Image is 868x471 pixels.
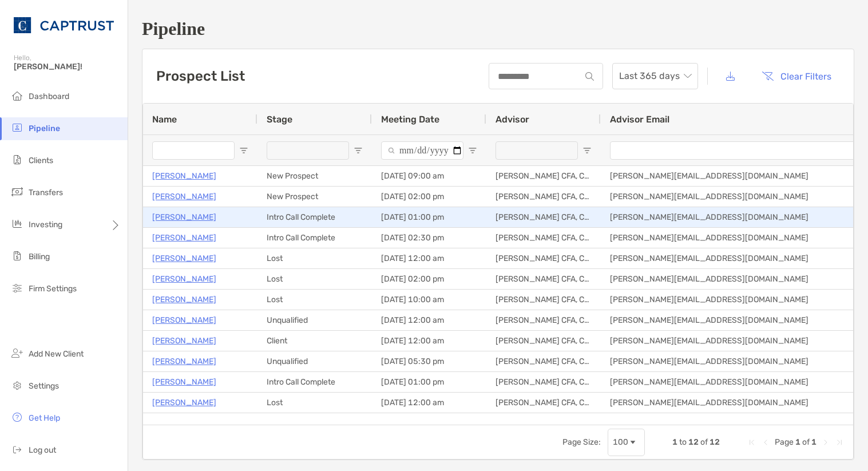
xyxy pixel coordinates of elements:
div: [PERSON_NAME] CFA, CAIA, CFP® [486,393,601,413]
img: add_new_client icon [10,346,24,360]
div: Lost [257,393,372,413]
div: Page Size [608,429,645,456]
a: [PERSON_NAME] [152,272,216,286]
div: [PERSON_NAME] CFA, CAIA, CFP® [486,351,601,371]
img: input icon [585,72,594,81]
a: [PERSON_NAME] [152,313,216,327]
span: Clients [29,156,53,165]
div: [DATE] 12:00 am [372,310,486,330]
h1: Pipeline [142,18,854,39]
a: [PERSON_NAME] [152,292,216,307]
img: transfers icon [10,185,24,199]
div: New Prospect [257,166,372,186]
span: 12 [688,437,699,447]
div: Intro Call Complete [257,207,372,227]
div: Unqualified [257,351,372,371]
div: [DATE] 05:30 pm [372,351,486,371]
div: [DATE] 01:00 pm [372,207,486,227]
div: Page Size: [562,437,601,447]
div: [PERSON_NAME] CFA, CAIA, CFP® [486,207,601,227]
div: Intro Call Complete [257,228,372,248]
span: Investing [29,220,62,229]
span: Get Help [29,413,60,423]
button: Open Filter Menu [239,146,248,155]
div: Last Page [835,438,844,447]
span: 1 [672,437,677,447]
span: Meeting Date [381,114,439,125]
span: Dashboard [29,92,69,101]
span: 12 [710,437,720,447]
a: [PERSON_NAME] [152,334,216,348]
span: of [802,437,810,447]
a: [PERSON_NAME] [152,375,216,389]
div: [DATE] 02:00 pm [372,269,486,289]
span: Page [775,437,794,447]
span: [PERSON_NAME]! [14,62,121,72]
img: pipeline icon [10,121,24,134]
div: [PERSON_NAME] CFA, CAIA, CFP® [486,269,601,289]
img: investing icon [10,217,24,231]
div: [DATE] 12:00 am [372,393,486,413]
span: to [679,437,687,447]
img: settings icon [10,378,24,392]
div: Previous Page [761,438,770,447]
span: Pipeline [29,124,60,133]
div: [DATE] 02:00 pm [372,187,486,207]
div: [PERSON_NAME] CFA, CAIA, CFP® [486,187,601,207]
div: [PERSON_NAME] CFA, CAIA, CFP® [486,310,601,330]
img: CAPTRUST Logo [14,5,114,46]
button: Open Filter Menu [582,146,592,155]
div: Client [257,331,372,351]
div: [DATE] 09:00 am [372,166,486,186]
span: Transfers [29,188,63,197]
a: [PERSON_NAME] [152,395,216,410]
span: 1 [811,437,817,447]
a: [PERSON_NAME] [152,354,216,369]
img: logout icon [10,442,24,456]
a: [PERSON_NAME] [152,251,216,266]
div: [DATE] 12:00 am [372,248,486,268]
span: Advisor Email [610,114,669,125]
input: Name Filter Input [152,141,235,160]
span: Billing [29,252,50,262]
div: [PERSON_NAME] CFA, CAIA, CFP® [486,331,601,351]
span: Name [152,114,177,125]
div: Intro Call Complete [257,372,372,392]
a: [PERSON_NAME] [152,231,216,245]
a: [PERSON_NAME] [152,210,216,224]
div: [PERSON_NAME] CFA, CAIA, CFP® [486,228,601,248]
img: firm-settings icon [10,281,24,295]
a: [PERSON_NAME] [152,189,216,204]
span: 1 [795,437,800,447]
img: clients icon [10,153,24,167]
h3: Prospect List [156,68,245,84]
div: [DATE] 10:00 am [372,290,486,310]
div: [PERSON_NAME] CFA, CAIA, CFP® [486,248,601,268]
div: [DATE] 01:00 pm [372,372,486,392]
div: New Prospect [257,187,372,207]
input: Meeting Date Filter Input [381,141,463,160]
img: dashboard icon [10,89,24,102]
div: First Page [747,438,756,447]
button: Open Filter Menu [468,146,477,155]
span: Last 365 days [619,64,691,89]
img: get-help icon [10,410,24,424]
a: [PERSON_NAME] [152,169,216,183]
span: Add New Client [29,349,84,359]
span: Firm Settings [29,284,77,294]
div: 100 [613,437,628,447]
span: Stage [267,114,292,125]
span: of [700,437,708,447]
div: Lost [257,248,372,268]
